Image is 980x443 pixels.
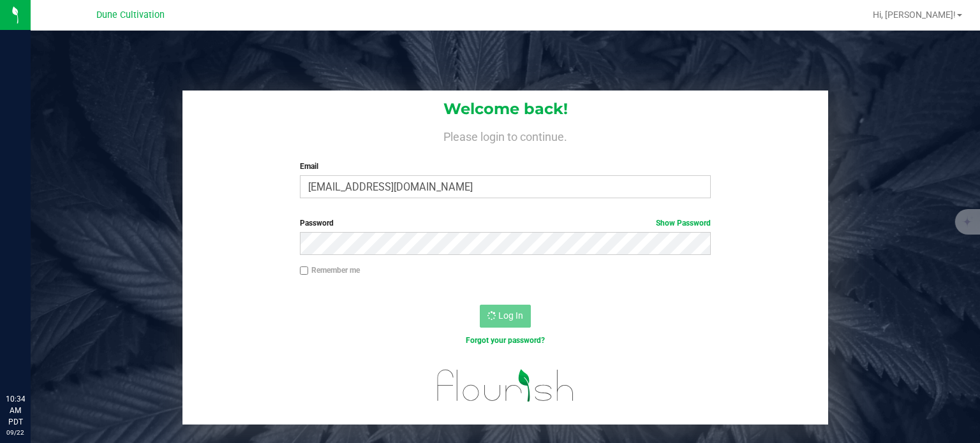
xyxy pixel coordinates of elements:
img: flourish_logo.svg [425,359,586,411]
p: 09/22 [6,428,25,437]
a: Show Password [656,219,711,228]
a: Forgot your password? [466,336,545,345]
label: Remember me [300,265,360,276]
span: Password [300,219,334,228]
input: Remember me [300,266,309,275]
h4: Please login to continue. [182,127,828,143]
p: 10:34 AM PDT [6,393,25,428]
label: Email [300,161,711,172]
button: Log In [480,305,531,328]
h1: Welcome back! [182,101,828,117]
span: Dune Cultivation [96,10,165,20]
span: Log In [498,310,523,321]
span: Hi, [PERSON_NAME]! [873,10,956,20]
